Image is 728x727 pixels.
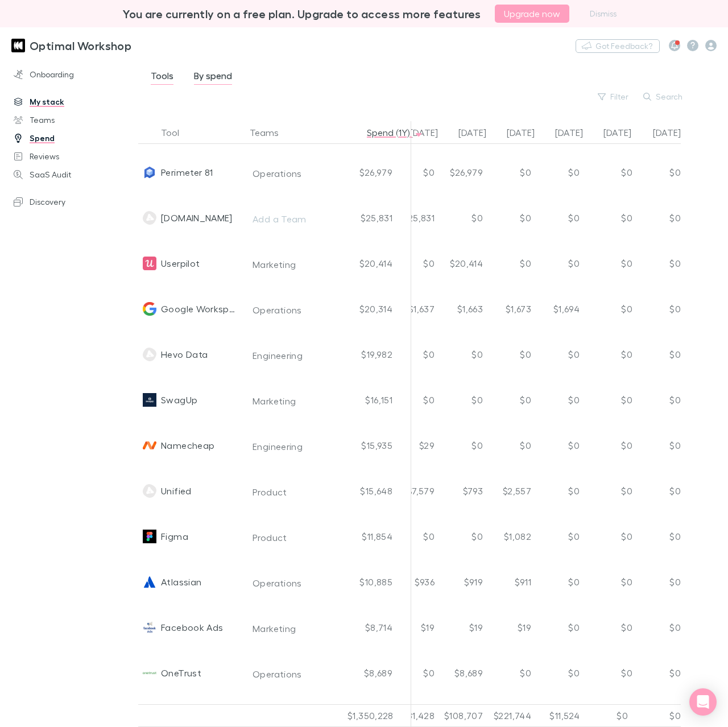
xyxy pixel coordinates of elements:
[632,150,681,195] div: $0
[632,514,681,559] div: $0
[2,65,136,84] a: Onboarding
[343,423,411,468] div: $15,935
[143,393,156,407] img: SwagUp's Logo
[439,559,487,605] div: $919
[143,257,156,270] img: Userpilot's Logo
[343,286,411,332] div: $20,314
[2,147,136,166] a: Reviews
[458,121,500,144] button: [DATE]
[410,121,452,144] button: [DATE]
[536,468,584,514] div: $0
[536,286,584,332] div: $1,694
[584,605,632,650] div: $0
[161,377,197,423] div: SwagUp
[439,704,487,727] div: $108,707
[439,514,487,559] div: $0
[5,32,138,59] a: Optimal Workshop
[632,286,681,332] div: $0
[584,377,632,423] div: $0
[253,394,296,408] div: Marketing
[143,348,156,361] img: Hevo Data's Logo
[143,621,156,634] img: Facebook Ads's Logo
[161,468,192,514] div: Unified
[245,483,338,501] button: Product
[584,241,632,286] div: $0
[603,121,645,144] button: [DATE]
[253,349,303,362] div: Engineering
[584,150,632,195] div: $0
[632,241,681,286] div: $0
[123,7,481,20] h3: You are currently on a free plan. Upgrade to access more features
[632,468,681,514] div: $0
[487,377,536,423] div: $0
[143,666,156,680] img: OneTrust's Logo
[161,559,201,605] div: Atlassian
[2,111,136,129] a: Teams
[487,286,536,332] div: $1,673
[536,514,584,559] div: $0
[536,423,584,468] div: $0
[391,559,439,605] div: $936
[253,212,307,226] div: Add a Team
[487,241,536,286] div: $0
[245,528,338,547] button: Product
[584,704,632,727] div: $0
[689,688,717,716] div: Open Intercom Messenger
[487,195,536,241] div: $0
[30,39,131,52] h3: Optimal Workshop
[343,195,411,241] div: $25,831
[487,514,536,559] div: $1,082
[439,377,487,423] div: $0
[343,241,411,286] div: $20,414
[253,667,302,681] div: Operations
[161,514,188,559] div: Figma
[584,332,632,377] div: $0
[391,195,439,241] div: $25,831
[161,195,233,241] div: [DOMAIN_NAME]
[253,485,287,499] div: Product
[161,650,201,696] div: OneTrust
[143,302,156,316] img: Google Workspace's Logo
[245,301,338,319] button: Operations
[343,377,411,423] div: $16,151
[245,665,338,683] button: Operations
[253,440,303,453] div: Engineering
[253,258,296,271] div: Marketing
[161,241,200,286] div: Userpilot
[2,193,136,211] a: Discovery
[638,90,689,104] button: Search
[632,195,681,241] div: $0
[439,286,487,332] div: $1,663
[632,704,681,727] div: $0
[143,575,156,589] img: Atlassian's Logo
[2,129,136,147] a: Spend
[245,574,338,592] button: Operations
[343,468,411,514] div: $15,648
[245,210,338,228] button: Add a Team
[343,150,411,195] div: $26,979
[343,704,411,727] div: $1,350,228
[576,39,660,53] button: Got Feedback?
[391,423,439,468] div: $29
[555,121,597,144] button: [DATE]
[507,121,548,144] button: [DATE]
[536,704,584,727] div: $11,524
[253,576,302,590] div: Operations
[583,7,623,20] button: Dismiss
[536,332,584,377] div: $0
[194,70,232,85] span: By spend
[439,332,487,377] div: $0
[343,514,411,559] div: $11,854
[439,605,487,650] div: $19
[161,423,214,468] div: Namecheap
[536,605,584,650] div: $0
[632,332,681,377] div: $0
[343,559,411,605] div: $10,885
[161,150,213,195] div: Perimeter 81
[584,559,632,605] div: $0
[487,704,536,727] div: $221,744
[439,468,487,514] div: $793
[439,150,487,195] div: $26,979
[253,167,302,180] div: Operations
[391,377,439,423] div: $0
